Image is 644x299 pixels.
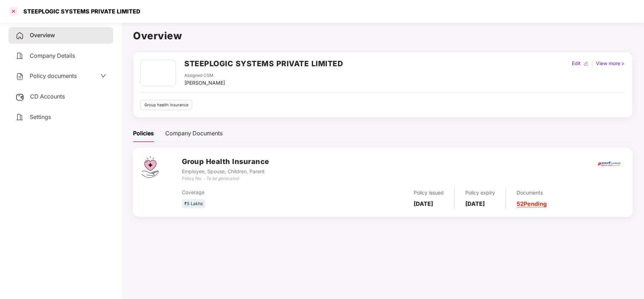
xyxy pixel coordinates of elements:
span: Company Details [30,52,75,59]
h3: Group Health Insurance [182,156,269,167]
img: icici.png [596,159,622,168]
div: ₹5 Lakhs [182,199,205,209]
h1: Overview [133,28,633,44]
div: Edit [570,60,582,67]
div: Policy issued [414,189,444,197]
b: [DATE] [465,200,485,207]
img: svg+xml;base64,PHN2ZyB4bWxucz0iaHR0cDovL3d3dy53My5vcmcvMjAwMC9zdmciIHdpZHRoPSIyNCIgaGVpZ2h0PSIyNC... [16,72,24,81]
span: Settings [30,113,51,120]
span: Overview [30,32,55,39]
img: svg+xml;base64,PHN2ZyB4bWxucz0iaHR0cDovL3d3dy53My5vcmcvMjAwMC9zdmciIHdpZHRoPSIyNCIgaGVpZ2h0PSIyNC... [16,52,24,60]
div: Assigned CSM [184,72,225,79]
div: View more [594,60,627,67]
img: rightIcon [620,61,625,66]
div: Coverage [182,188,329,196]
a: 52 Pending [517,200,547,207]
i: To be generated [206,176,238,181]
img: svg+xml;base64,PHN2ZyB4bWxucz0iaHR0cDovL3d3dy53My5vcmcvMjAwMC9zdmciIHdpZHRoPSI0Ny43MTQiIGhlaWdodD... [142,156,159,178]
div: Group health insurance [140,100,192,110]
div: Documents [517,189,547,197]
img: svg+xml;base64,PHN2ZyB3aWR0aD0iMjUiIGhlaWdodD0iMjQiIHZpZXdCb3g9IjAgMCAyNSAyNCIgZmlsbD0ibm9uZSIgeG... [16,93,24,101]
div: Company Documents [165,129,223,138]
div: | [590,60,594,67]
div: Policy expiry [465,189,495,197]
b: [DATE] [414,200,433,207]
span: Policy documents [30,72,77,79]
span: CD Accounts [30,93,65,100]
div: [PERSON_NAME] [184,79,225,87]
div: Employee, Spouse, Children, Parent [182,168,269,175]
img: svg+xml;base64,PHN2ZyB4bWxucz0iaHR0cDovL3d3dy53My5vcmcvMjAwMC9zdmciIHdpZHRoPSIyNCIgaGVpZ2h0PSIyNC... [16,113,24,122]
div: STEEPLOGIC SYSTEMS PRIVATE LIMITED [19,8,140,15]
span: down [100,73,106,79]
div: Policies [133,129,154,138]
h2: STEEPLOGIC SYSTEMS PRIVATE LIMITED [184,58,343,69]
img: svg+xml;base64,PHN2ZyB4bWxucz0iaHR0cDovL3d3dy53My5vcmcvMjAwMC9zdmciIHdpZHRoPSIyNCIgaGVpZ2h0PSIyNC... [16,32,24,40]
div: Policy No. - [182,175,269,182]
img: editIcon [583,61,588,66]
